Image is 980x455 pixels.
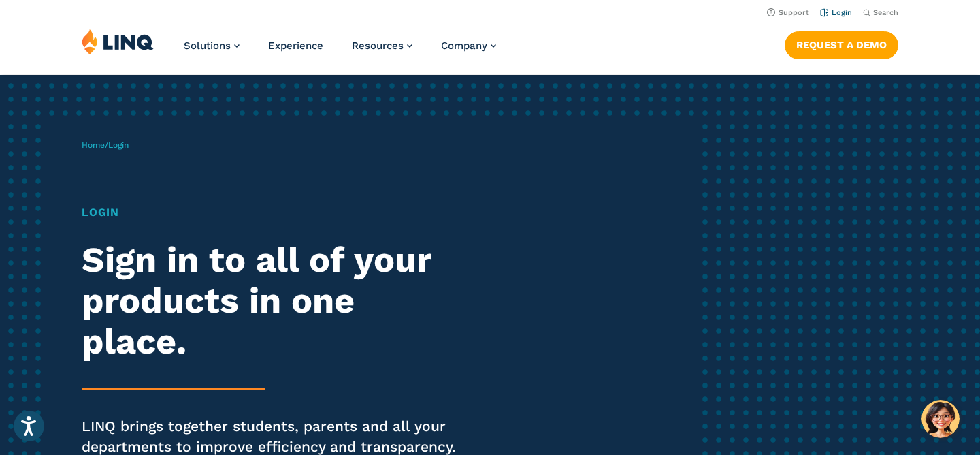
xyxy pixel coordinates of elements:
span: Resources [352,40,404,52]
img: LINQ | K‑12 Software [82,29,154,54]
a: Request a Demo [785,31,898,59]
button: Hello, have a question? Let’s chat. [921,400,960,438]
a: Login [820,8,852,17]
span: / [82,140,129,150]
span: Search [873,8,898,17]
a: Solutions [184,40,240,52]
h2: Sign in to all of your products in one place. [82,240,459,362]
span: Company [441,40,487,52]
a: Resources [352,40,412,52]
span: Login [108,140,129,150]
nav: Button Navigation [785,29,898,59]
nav: Primary Navigation [184,29,496,74]
button: Open Search Bar [863,7,898,18]
h1: Login [82,204,459,221]
a: Company [441,40,496,52]
a: Experience [268,40,323,52]
a: Home [82,140,105,150]
span: Solutions [184,40,231,52]
a: Support [767,8,809,17]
